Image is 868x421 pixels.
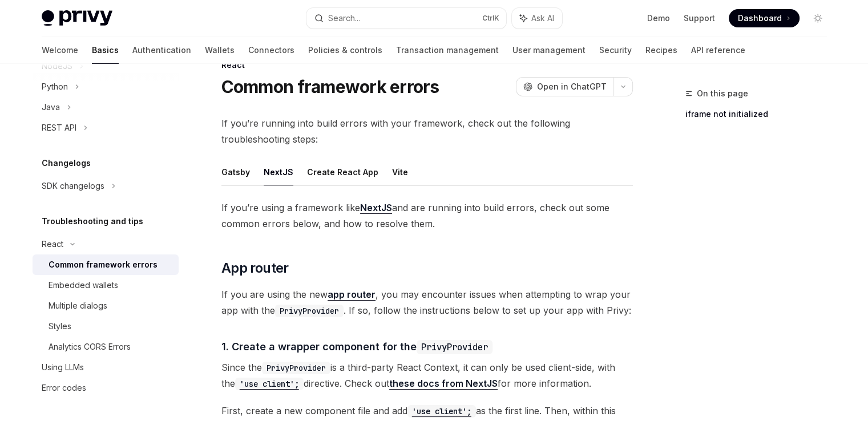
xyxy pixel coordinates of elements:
h5: Changelogs [42,156,91,170]
a: User management [512,37,586,64]
a: Transaction management [396,37,499,64]
span: Ctrl K [482,14,499,23]
img: light logo [42,10,112,26]
a: Recipes [645,37,677,64]
a: Wallets [205,37,235,64]
a: Policies & controls [308,37,382,64]
div: React [42,237,63,251]
span: Dashboard [738,13,782,24]
a: Connectors [248,37,294,64]
button: Toggle dark mode [809,9,827,27]
a: Styles [33,316,179,337]
div: Styles [49,319,71,333]
span: 1. Create a wrapper component for the [221,339,492,354]
a: Dashboard [729,9,800,27]
a: Authentication [132,37,191,64]
a: Embedded wallets [33,275,179,295]
code: PrivyProvider [417,340,492,354]
a: these docs from NextJS [389,378,498,390]
span: On this page [697,87,748,100]
a: API reference [691,37,745,64]
a: 'use client'; [407,405,476,416]
a: Support [684,13,715,24]
a: Common framework errors [33,254,179,275]
a: NextJS [360,202,392,214]
span: App router [221,259,289,277]
div: Multiple dialogs [49,299,107,313]
code: 'use client'; [235,378,304,390]
div: Embedded wallets [49,278,118,292]
div: Java [42,100,60,114]
button: Vite [392,159,408,185]
a: Error codes [33,378,179,398]
code: PrivyProvider [275,305,344,317]
div: Analytics CORS Errors [49,340,131,354]
span: If you’re running into build errors with your framework, check out the following troubleshooting ... [221,115,633,147]
div: React [221,59,633,71]
div: Error codes [42,381,86,395]
div: Search... [328,11,360,25]
a: Welcome [42,37,78,64]
button: Create React App [307,159,378,185]
a: 'use client'; [235,378,304,389]
a: app router [328,289,376,301]
button: Open in ChatGPT [516,77,613,96]
div: Common framework errors [49,258,158,272]
code: PrivyProvider [262,362,330,374]
span: If you’re using a framework like and are running into build errors, check out some common errors ... [221,200,633,232]
div: SDK changelogs [42,179,104,193]
div: Python [42,80,68,94]
a: Multiple dialogs [33,295,179,316]
div: REST API [42,121,76,135]
a: Basics [92,37,119,64]
h5: Troubleshooting and tips [42,214,143,228]
a: iframe not initialized [685,105,836,123]
div: Using LLMs [42,361,84,374]
button: NextJS [264,159,293,185]
a: Using LLMs [33,357,179,378]
a: Security [599,37,632,64]
span: Ask AI [531,13,554,24]
span: Since the is a third-party React Context, it can only be used client-side, with the directive. Ch... [221,359,633,391]
button: Search...CtrlK [306,8,506,29]
a: Analytics CORS Errors [33,337,179,357]
span: Open in ChatGPT [537,81,607,92]
h1: Common framework errors [221,76,439,97]
button: Ask AI [512,8,562,29]
span: If you are using the new , you may encounter issues when attempting to wrap your app with the . I... [221,286,633,318]
button: Gatsby [221,159,250,185]
a: Demo [647,13,670,24]
code: 'use client'; [407,405,476,418]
